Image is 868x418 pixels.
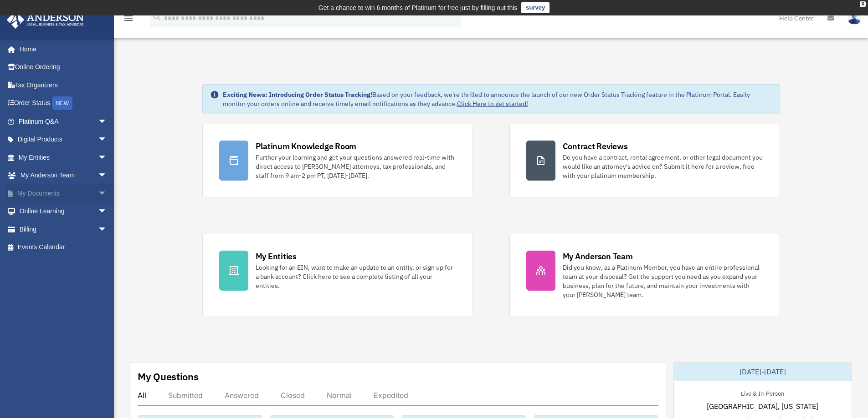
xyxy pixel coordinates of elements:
[256,251,297,262] div: My Entities
[202,234,473,316] a: My Entities Looking for an EIN, want to make an update to an entity, or sign up for a bank accoun...
[225,391,259,400] div: Answered
[223,91,372,99] strong: Exciting News: Introducing Order Status Tracking!
[457,100,528,108] a: Click Here to get started!
[509,124,780,197] a: Contract Reviews Do you have a contract, rental agreement, or other legal document you would like...
[256,153,456,180] div: Further your learning and get your questions answered real-time with direct access to [PERSON_NAM...
[6,76,121,94] a: Tax Organizers
[318,2,518,13] div: Get a chance to win 6 months of Platinum for free just by filling out this
[6,148,121,166] a: My Entitiesarrow_drop_down
[6,202,121,221] a: Online Learningarrow_drop_down
[563,153,763,180] div: Do you have a contract, rental agreement, or other legal document you would like an attorney's ad...
[6,131,121,149] a: Digital Productsarrow_drop_down
[123,16,134,24] a: menu
[98,148,116,167] span: arrow_drop_down
[138,391,146,400] div: All
[168,391,203,400] div: Submitted
[374,391,408,400] div: Expedited
[223,90,772,108] div: Based on your feedback, we're thrilled to announce the launch of our new Order Status Tracking fe...
[256,263,456,290] div: Looking for an EIN, want to make an update to an entity, or sign up for a bank account? Click her...
[6,184,121,202] a: My Documentsarrow_drop_down
[98,112,116,131] span: arrow_drop_down
[860,1,866,7] div: close
[6,94,121,113] a: Order StatusNEW
[327,391,352,400] div: Normal
[6,238,121,257] a: Events Calendar
[138,370,199,383] div: My Questions
[6,166,121,185] a: My Anderson Teamarrow_drop_down
[98,202,116,221] span: arrow_drop_down
[563,141,628,152] div: Contract Reviews
[6,58,121,76] a: Online Ordering
[734,388,791,398] div: Live & In-Person
[521,2,550,13] a: survey
[6,40,116,58] a: Home
[202,124,473,197] a: Platinum Knowledge Room Further your learning and get your questions answered real-time with dire...
[152,12,162,22] i: search
[281,391,305,400] div: Closed
[707,401,818,412] span: [GEOGRAPHIC_DATA], [US_STATE]
[563,251,633,262] div: My Anderson Team
[563,263,763,299] div: Did you know, as a Platinum Member, you have an entire professional team at your disposal? Get th...
[847,11,861,25] img: User Pic
[6,112,121,131] a: Platinum Q&Aarrow_drop_down
[98,220,116,239] span: arrow_drop_down
[509,234,780,316] a: My Anderson Team Did you know, as a Platinum Member, you have an entire professional team at your...
[674,363,852,381] div: [DATE]-[DATE]
[6,220,121,238] a: Billingarrow_drop_down
[98,131,116,149] span: arrow_drop_down
[4,11,87,29] img: Anderson Advisors Platinum Portal
[98,184,116,203] span: arrow_drop_down
[52,96,72,110] div: NEW
[256,141,357,152] div: Platinum Knowledge Room
[98,166,116,185] span: arrow_drop_down
[123,13,134,24] i: menu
